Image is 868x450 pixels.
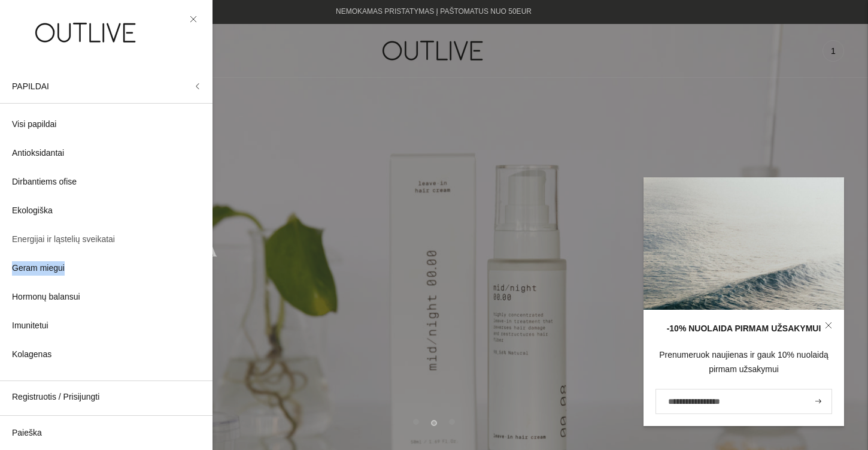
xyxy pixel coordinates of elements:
span: Geram miegui [12,261,65,276]
span: PAPILDAI [12,81,49,91]
span: Senėjimo lėtinimui [12,376,80,391]
span: Imunitetui [12,319,48,333]
span: Dirbantiems ofise [12,175,77,189]
div: -10% NUOLAIDA PIRMAM UŽSAKYMUI [655,322,832,336]
span: Energijai ir ląstelių sveikatai [12,232,115,247]
span: Ekologiška [12,204,53,218]
span: Antioksidantai [12,146,64,161]
span: Visi papildai [12,117,56,132]
img: OUTLIVE [12,12,162,53]
span: Kolagenas [12,348,51,362]
div: Prenumeruok naujienas ir gauk 10% nuolaidą pirmam užsakymui [655,348,832,377]
span: Hormonų balansui [12,290,80,304]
